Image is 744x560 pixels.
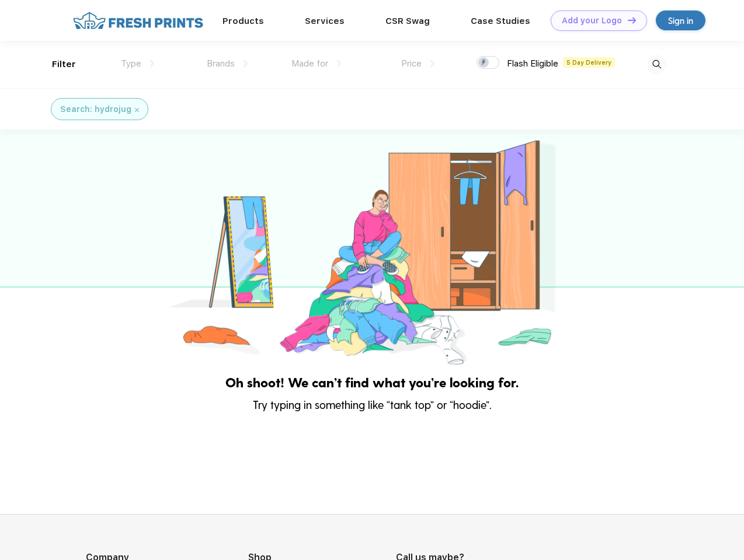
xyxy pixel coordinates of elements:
[60,103,131,116] div: Search: hydrojug
[69,10,207,31] img: fo%20logo%202.webp
[291,58,328,69] span: Made for
[562,16,622,26] div: Add your Logo
[207,58,235,69] span: Brands
[563,57,615,68] span: 5 Day Delivery
[507,58,558,69] span: Flash Eligible
[121,58,141,69] span: Type
[628,17,636,23] img: DT
[430,60,434,67] img: dropdown.png
[52,58,76,71] div: Filter
[244,60,248,67] img: dropdown.png
[150,60,154,67] img: dropdown.png
[656,10,705,30] a: Sign in
[222,16,264,26] a: Products
[647,55,666,74] img: desktop_search.svg
[337,60,341,67] img: dropdown.png
[668,14,693,27] div: Sign in
[135,108,139,112] img: filter_cancel.svg
[401,58,422,69] span: Price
